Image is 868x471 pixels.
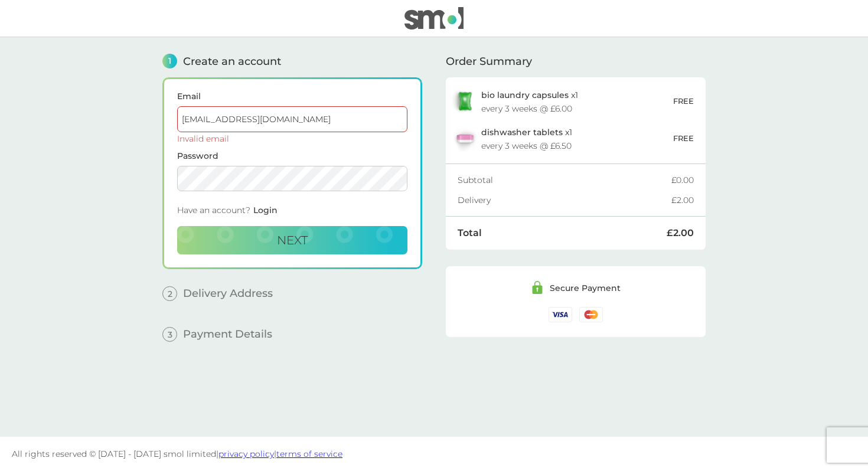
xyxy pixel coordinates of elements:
[481,127,563,138] span: dishwasher tablets
[481,104,572,113] div: every 3 weeks @ £6.00
[458,228,667,238] div: Total
[276,449,342,459] a: terms of service
[458,176,671,184] div: Subtotal
[671,196,694,204] div: £2.00
[177,200,407,226] div: Have an account?
[481,142,572,150] div: every 3 weeks @ £6.50
[162,286,177,301] span: 2
[550,284,621,292] div: Secure Payment
[277,233,308,247] span: Next
[162,327,177,342] span: 3
[183,329,272,339] span: Payment Details
[218,449,274,459] a: privacy policy
[177,92,407,100] label: Email
[162,54,177,68] span: 1
[458,196,671,204] div: Delivery
[671,176,694,184] div: £0.00
[673,95,694,107] p: FREE
[177,226,407,254] button: Next
[579,307,603,322] img: /assets/icons/cards/mastercard.svg
[183,288,273,299] span: Delivery Address
[253,205,278,215] span: Login
[667,228,694,238] div: £2.00
[481,90,578,100] p: x 1
[673,132,694,145] p: FREE
[183,56,281,67] span: Create an account
[404,7,464,30] img: smol
[549,307,572,322] img: /assets/icons/cards/visa.svg
[446,56,532,67] span: Order Summary
[481,127,572,137] p: x 1
[177,152,407,160] label: Password
[177,135,407,143] div: Invalid email
[481,90,569,100] span: bio laundry capsules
